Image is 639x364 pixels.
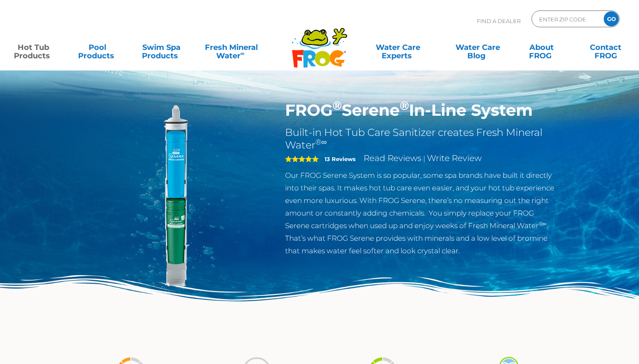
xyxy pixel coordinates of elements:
h1: FROG Serene In-Line System [285,101,559,120]
p: Our FROG Serene System is so popular, some spa brands have built it directly into their spas. It ... [285,169,559,257]
a: AboutFROG [517,39,567,56]
img: serene-inline.png [80,101,272,293]
input: GO [604,11,619,26]
a: Swim SpaProducts [136,39,186,56]
a: Water CareExperts [358,39,439,56]
a: Water CareBlog [453,39,503,56]
a: Hot TubProducts [8,39,58,56]
a: Write Review [427,153,482,163]
span: | [423,155,425,163]
a: Fresh MineralWater∞ [200,39,262,56]
span: 5 [285,156,319,162]
a: PoolProducts [72,39,122,56]
sup: ® [333,98,342,113]
sup: ® [400,98,409,113]
sup: ®∞ [539,221,547,227]
img: Frog Products Logo [287,17,352,68]
p: Find A Dealer [477,10,521,31]
h2: Built-in Hot Tub Care Sanitizer creates Fresh Mineral Water [285,126,559,151]
a: Read Reviews [364,153,422,163]
sup: ∞ [241,50,245,57]
a: ContactFROG [581,39,631,56]
strong: 13 Reviews [325,156,356,162]
sup: ®∞ [315,138,327,147]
